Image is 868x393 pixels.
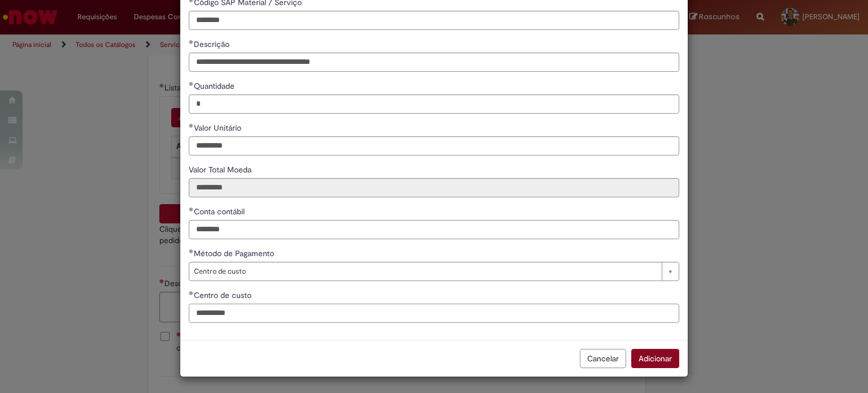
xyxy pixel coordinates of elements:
[189,249,194,253] span: Obrigatório Preenchido
[194,290,254,300] span: Centro de custo
[580,349,626,368] button: Cancelar
[194,262,656,280] span: Centro de custo
[194,206,247,217] span: Conta contábil
[194,248,276,258] span: Método de Pagamento
[189,94,679,114] input: Quantidade
[189,53,679,72] input: Descrição
[194,39,232,49] span: Descrição
[194,123,244,133] span: Valor Unitário
[189,123,194,128] span: Obrigatório Preenchido
[189,136,679,156] input: Valor Unitário
[189,165,254,175] span: Somente leitura - Valor Total Moeda
[631,349,679,368] button: Adicionar
[189,81,194,86] span: Obrigatório Preenchido
[189,40,194,44] span: Obrigatório Preenchido
[189,291,194,295] span: Obrigatório Preenchido
[189,220,679,239] input: Conta contábil
[189,11,679,30] input: Código SAP Material / Serviço
[194,81,237,91] span: Quantidade
[189,304,679,323] input: Centro de custo
[189,207,194,211] span: Obrigatório Preenchido
[189,178,679,197] input: Valor Total Moeda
